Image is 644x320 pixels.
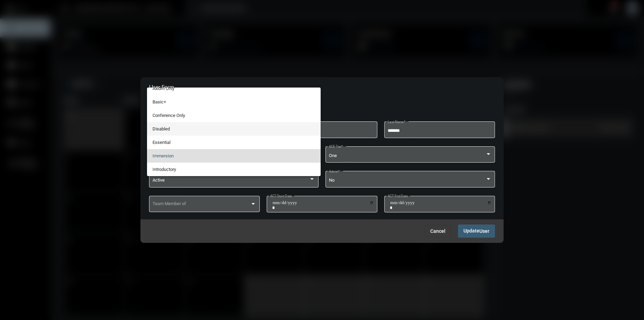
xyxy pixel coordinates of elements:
span: Immersion [153,149,315,163]
span: Conference Only [153,109,315,122]
span: Essential [153,136,315,149]
span: Basic+ [153,95,315,109]
span: Axiom Only [153,82,315,95]
span: Introductory [153,163,315,176]
span: Disabled [153,122,315,136]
